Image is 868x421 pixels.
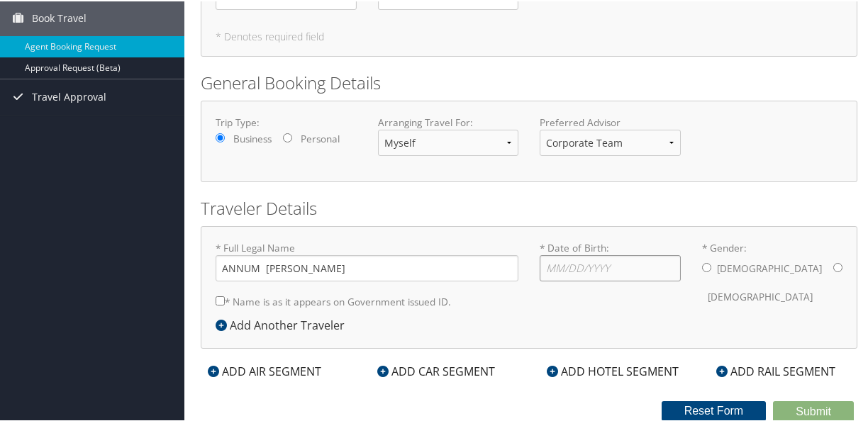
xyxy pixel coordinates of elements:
label: Personal [301,130,340,145]
label: [DEMOGRAPHIC_DATA] [708,282,813,309]
div: ADD HOTEL SEGMENT [540,361,686,378]
h5: * Denotes required field [216,30,842,40]
label: Trip Type: [216,114,357,128]
div: ADD AIR SEGMENT [201,361,328,378]
label: [DEMOGRAPHIC_DATA] [717,254,822,281]
button: Reset Form [662,400,767,420]
input: * Date of Birth: [540,254,681,280]
button: Submit [773,400,854,421]
input: * Name is as it appears on Government issued ID. [216,295,225,304]
input: * Gender:[DEMOGRAPHIC_DATA][DEMOGRAPHIC_DATA] [833,262,842,271]
div: Add Another Traveler [216,315,352,332]
label: * Date of Birth: [540,240,681,280]
div: ADD RAIL SEGMENT [709,361,842,378]
input: * Full Legal Name [216,254,518,280]
h2: Traveler Details [201,195,857,219]
label: Preferred Advisor [540,114,681,128]
label: * Gender: [702,240,843,310]
input: * Gender:[DEMOGRAPHIC_DATA][DEMOGRAPHIC_DATA] [702,262,711,271]
label: * Name is as it appears on Government issued ID. [216,287,451,313]
label: Arranging Travel For: [378,114,519,128]
label: * Full Legal Name [216,240,518,280]
label: Business [233,130,272,145]
h2: General Booking Details [201,69,857,94]
span: Travel Approval [32,78,106,113]
div: ADD CAR SEGMENT [370,361,502,378]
